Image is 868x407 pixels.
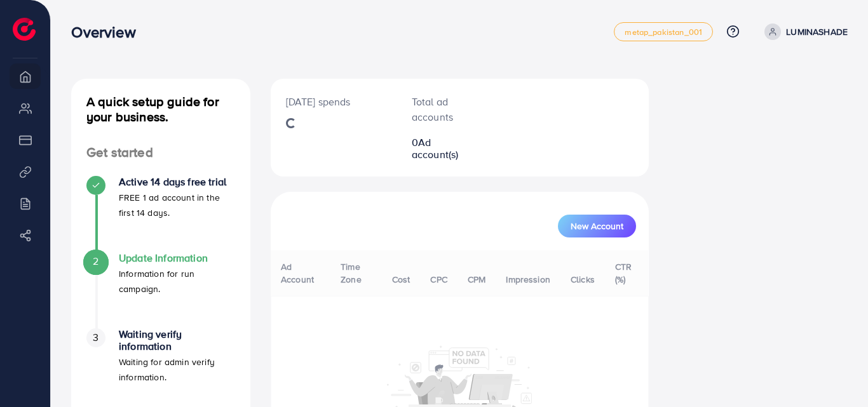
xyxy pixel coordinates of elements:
span: Ad account(s) [412,135,459,161]
span: metap_pakistan_001 [625,28,702,36]
li: Update Information [71,252,250,328]
p: LUMINASHADE [786,24,848,39]
li: Active 14 days free trial [71,176,250,252]
span: 2 [93,254,98,269]
a: metap_pakistan_001 [614,22,713,41]
h4: A quick setup guide for your business. [71,94,250,124]
span: New Account [571,222,623,230]
p: Waiting for admin verify information. [119,354,235,385]
p: FREE 1 ad account in the first 14 days. [119,190,235,220]
img: logo [13,18,36,41]
h4: Active 14 days free trial [119,176,235,188]
p: Total ad accounts [412,94,476,124]
p: Information for run campaign. [119,266,235,297]
h3: Overview [71,23,146,41]
button: New Account [558,215,636,237]
h2: 0 [412,137,476,161]
p: [DATE] spends [286,94,381,109]
li: Waiting verify information [71,328,250,404]
span: 3 [93,330,98,345]
h4: Waiting verify information [119,328,235,352]
h4: Update Information [119,252,235,264]
a: LUMINASHADE [759,23,848,40]
h4: Get started [71,145,250,161]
